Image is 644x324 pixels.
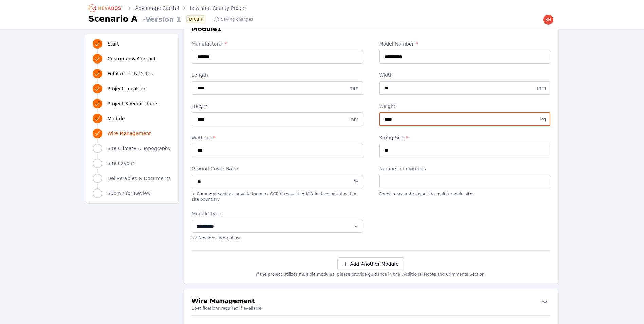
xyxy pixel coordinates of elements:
[192,134,363,141] label: Wattage
[379,165,550,172] label: Number of modules
[93,38,171,199] nav: Progress
[190,5,247,12] a: Lewiston County Project
[108,40,119,47] span: Start
[135,5,179,12] a: Advantage Capital
[379,40,550,47] label: Model Number
[192,40,363,47] label: Manufacturer
[192,296,255,307] h2: Wire Management
[192,210,363,217] label: Module Type
[184,306,558,311] small: Specifications required if available
[184,296,558,307] button: Wire Management
[192,103,363,110] label: Height
[108,115,125,122] span: Module
[379,72,550,78] label: Width
[379,191,550,197] p: Enables accurate layout for multi-module sites
[543,14,554,25] img: knath@advantagerenew.com
[108,190,151,197] span: Submit for Review
[379,134,550,141] label: String Size
[192,191,363,202] p: In Comment section, provide the max GCR if requested MWdc does not fit within site boundary
[256,270,485,277] p: If the project utilizes multiple modules, please provide guidance in the 'Additional Notes and Co...
[108,55,156,62] span: Customer & Contact
[89,3,247,14] nav: Breadcrumb
[108,175,171,182] span: Deliverables & Documents
[379,103,550,110] label: Weight
[192,72,363,78] label: Length
[192,24,221,34] h3: Module 1
[337,257,404,270] button: Add Another Module
[186,15,205,23] div: DRAFT
[108,160,134,167] span: Site Layout
[108,145,171,152] span: Site Climate & Topography
[108,130,151,137] span: Wire Management
[140,15,181,24] span: - Version 1
[192,235,363,241] p: for Nevados internal use
[108,85,146,92] span: Project Location
[89,14,138,24] h1: Scenario A
[108,70,153,77] span: Fulfillment & Dates
[221,17,253,22] span: Saving changes
[108,100,159,107] span: Project Specifications
[192,165,363,172] label: Ground Cover Ratio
